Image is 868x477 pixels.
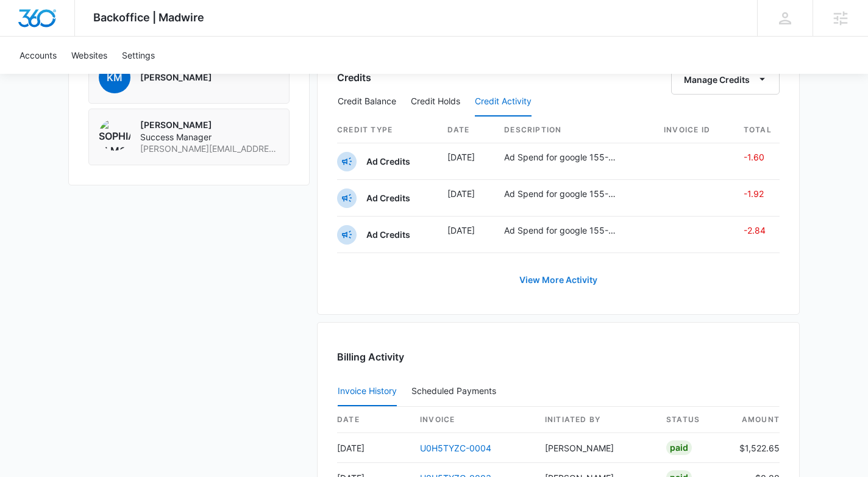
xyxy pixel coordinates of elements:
[99,119,130,151] img: Sophia Elmore
[447,224,485,237] p: [DATE]
[744,187,780,200] p: -1.92
[140,131,279,143] span: Success Manager
[411,87,460,117] button: Credit Holds
[337,433,410,463] td: [DATE]
[410,407,535,433] th: invoice
[420,443,491,453] a: U0H5TYZC-0004
[32,32,134,41] div: Domain: [DOMAIN_NAME]
[730,407,780,433] th: amount
[338,87,396,117] button: Credit Balance
[447,187,485,200] p: [DATE]
[33,71,43,81] img: tab_domain_overview_orange.svg
[666,440,692,455] div: Paid
[337,117,438,143] th: Credit Type
[337,350,780,364] h3: Billing Activity
[507,265,610,295] a: View More Activity
[337,70,371,85] h3: Credits
[734,117,780,143] th: Total
[140,143,279,155] span: [PERSON_NAME][EMAIL_ADDRESS][PERSON_NAME][DOMAIN_NAME]
[475,87,532,117] button: Credit Activity
[366,229,410,241] p: Ad Credits
[654,117,734,143] th: Invoice ID
[140,71,212,84] p: [PERSON_NAME]
[337,407,410,433] th: date
[99,62,130,93] span: KM
[504,187,616,200] p: Ad Spend for google 155-270-9493
[535,433,656,463] td: [PERSON_NAME]
[730,433,780,463] td: $1,522.65
[504,224,616,237] p: Ad Spend for google 155-270-9493
[338,377,397,406] button: Invoice History
[535,407,656,433] th: Initiated By
[121,71,131,81] img: tab_keywords_by_traffic_grey.svg
[34,20,60,29] div: v 4.0.25
[20,32,29,41] img: website_grey.svg
[20,20,29,29] img: logo_orange.svg
[494,117,654,143] th: Description
[744,224,780,237] p: -2.84
[366,156,410,168] p: Ad Credits
[504,151,616,163] p: Ad Spend for google 155-270-9493
[366,192,410,204] p: Ad Credits
[411,387,501,395] div: Scheduled Payments
[135,72,205,80] div: Keywords by Traffic
[46,72,109,80] div: Domain Overview
[140,119,279,131] p: [PERSON_NAME]
[93,11,204,24] span: Backoffice | Madwire
[671,65,780,95] button: Manage Credits
[115,37,162,74] a: Settings
[438,117,494,143] th: Date
[12,37,64,74] a: Accounts
[744,151,780,163] p: -1.60
[447,151,485,163] p: [DATE]
[64,37,115,74] a: Websites
[656,407,730,433] th: status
